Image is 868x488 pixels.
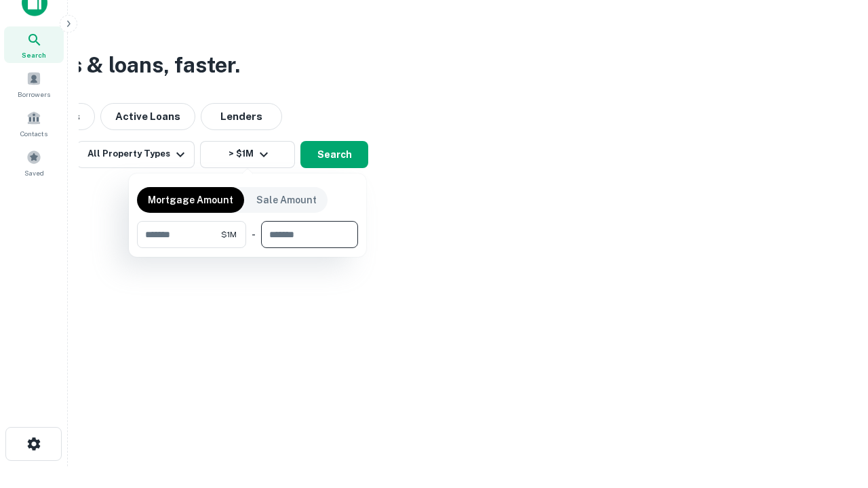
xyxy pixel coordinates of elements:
[252,221,256,248] div: -
[800,380,868,445] iframe: Chat Widget
[148,192,233,207] p: Mortgage Amount
[256,192,317,207] p: Sale Amount
[221,228,237,241] span: $1M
